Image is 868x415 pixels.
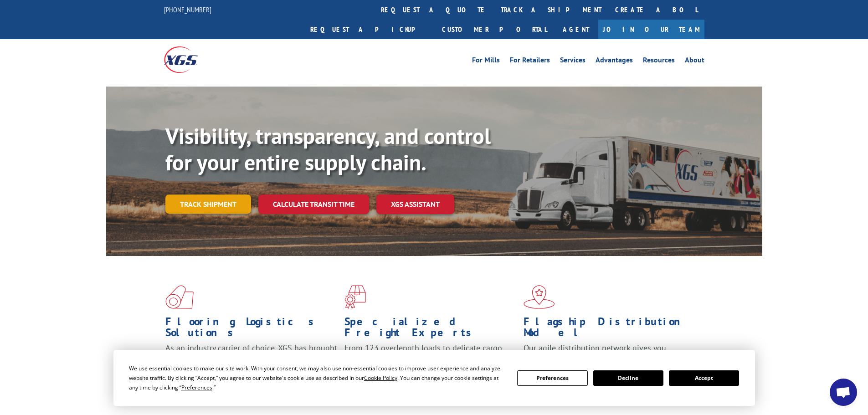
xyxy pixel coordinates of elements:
button: Preferences [517,370,587,386]
span: Cookie Policy [364,374,397,382]
div: Cookie Consent Prompt [113,350,755,406]
a: Services [560,56,586,67]
p: From 123 overlength loads to delicate cargo, our experienced staff knows the best way to move you... [344,343,517,383]
a: Join Our Team [598,20,704,39]
a: [PHONE_NUMBER] [164,5,211,14]
img: xgs-icon-focused-on-flooring-red [344,285,366,309]
a: Resources [643,56,675,67]
a: For Mills [472,56,500,67]
span: As an industry carrier of choice, XGS has brought innovation and dedication to flooring logistics... [165,343,337,375]
div: Open chat [830,379,857,406]
h1: Flooring Logistics Solutions [165,316,338,343]
button: Accept [669,370,739,386]
div: We use essential cookies to make our site work. With your consent, we may also use non-essential ... [129,364,506,392]
button: Decline [593,370,663,386]
a: Customer Portal [435,20,554,39]
h1: Flagship Distribution Model [524,316,696,343]
a: About [685,56,704,67]
h1: Specialized Freight Experts [344,316,517,343]
a: Agent [554,20,598,39]
a: Track shipment [165,195,251,214]
span: Our agile distribution network gives you nationwide inventory management on demand. [524,343,691,364]
img: xgs-icon-flagship-distribution-model-red [524,285,555,309]
a: For Retailers [510,56,550,67]
a: Calculate transit time [258,195,369,214]
a: XGS ASSISTANT [376,195,454,214]
b: Visibility, transparency, and control for your entire supply chain. [165,122,491,176]
a: Advantages [596,56,633,67]
span: Preferences [181,384,212,391]
img: xgs-icon-total-supply-chain-intelligence-red [165,285,194,309]
a: Request a pickup [303,20,435,39]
